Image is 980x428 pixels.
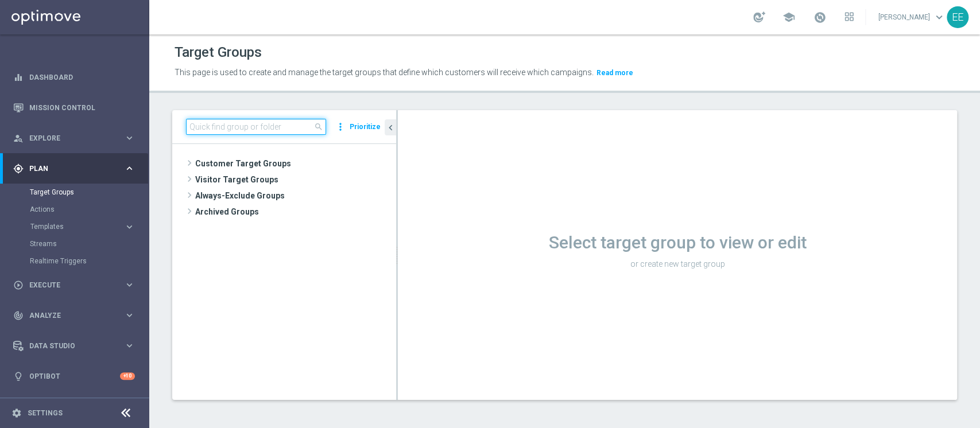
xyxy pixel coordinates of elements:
div: Templates [30,218,148,235]
div: Explore [13,133,124,143]
div: Dashboard [13,62,135,92]
button: lightbulb Optibot +10 [13,372,135,381]
button: Prioritize [348,119,382,135]
i: more_vert [335,119,346,135]
i: lightbulb [13,371,24,382]
div: Actions [30,201,148,218]
button: track_changes Analyze keyboard_arrow_right [13,311,135,320]
i: gps_fixed [13,164,24,174]
a: Settings [28,410,63,417]
button: Read more [595,67,634,79]
a: Actions [30,205,119,214]
a: Target Groups [30,188,119,197]
i: play_circle_outline [13,280,24,290]
div: Data Studio [13,341,124,351]
i: keyboard_arrow_right [124,163,135,174]
p: or create new target group [398,259,957,269]
i: keyboard_arrow_right [124,340,135,351]
span: This page is used to create and manage the target groups that define which customers will receive... [175,68,594,77]
input: Quick find group or folder [186,119,326,135]
button: person_search Explore keyboard_arrow_right [13,134,135,143]
span: Visitor Target Groups [195,172,396,188]
div: EE [947,6,969,28]
div: Optibot [13,361,135,391]
i: chevron_left [385,122,396,133]
a: Optibot [29,361,120,391]
button: gps_fixed Plan keyboard_arrow_right [13,164,135,173]
span: Explore [29,135,124,142]
span: Customer Target Groups [195,155,396,172]
span: Templates [30,223,113,230]
span: school [783,11,795,24]
span: keyboard_arrow_down [933,11,946,24]
button: Data Studio keyboard_arrow_right [13,341,135,351]
i: keyboard_arrow_right [124,310,135,321]
a: [PERSON_NAME]keyboard_arrow_down [877,9,947,26]
div: Analyze [13,310,124,321]
i: keyboard_arrow_right [124,133,135,143]
button: play_circle_outline Execute keyboard_arrow_right [13,281,135,290]
a: Dashboard [29,62,135,92]
div: Templates [30,223,124,230]
button: chevron_left [385,119,396,135]
i: keyboard_arrow_right [124,221,135,232]
a: Streams [30,239,119,248]
div: Target Groups [30,184,148,201]
i: equalizer [13,72,24,83]
span: search [314,122,323,131]
div: Execute [13,280,124,290]
i: keyboard_arrow_right [124,279,135,290]
h1: Target Groups [175,44,262,61]
i: settings [11,408,22,418]
h1: Select target group to view or edit [398,232,957,253]
button: equalizer Dashboard [13,73,135,82]
button: Mission Control [13,103,135,112]
div: Plan [13,164,124,174]
i: track_changes [13,310,24,321]
i: person_search [13,133,24,143]
div: +10 [120,372,135,380]
button: Templates keyboard_arrow_right [30,222,135,231]
span: Plan [29,165,124,172]
div: Realtime Triggers [30,252,148,270]
span: Data Studio [29,343,124,349]
span: Archived Groups [195,204,396,220]
div: Streams [30,235,148,252]
a: Mission Control [29,92,135,123]
div: Mission Control [13,92,135,123]
span: Execute [29,282,124,289]
a: Realtime Triggers [30,256,119,266]
span: Analyze [29,312,124,319]
span: Always-Exclude Groups [195,188,396,204]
